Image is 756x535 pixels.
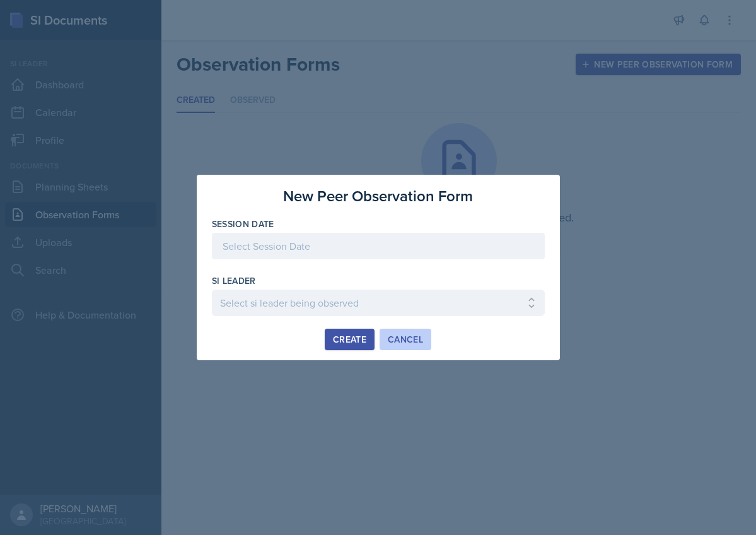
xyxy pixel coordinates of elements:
[388,334,423,344] div: Cancel
[212,218,274,230] label: Session Date
[325,329,375,350] button: Create
[283,185,473,208] h3: New Peer Observation Form
[380,329,431,350] button: Cancel
[212,274,256,287] label: si leader
[333,334,366,344] div: Create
